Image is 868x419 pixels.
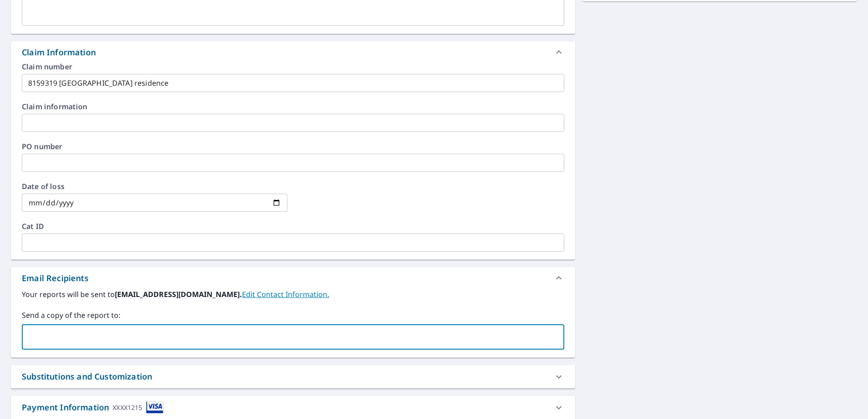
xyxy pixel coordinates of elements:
div: Substitutions and Customization [22,370,152,383]
label: Send a copy of the report to: [22,310,564,321]
div: Claim Information [22,46,96,58]
label: Claim information [22,103,564,110]
label: Cat ID [22,223,564,230]
div: Payment Information [22,401,163,414]
div: Substitutions and Customization [11,365,575,388]
img: cardImage [146,401,163,414]
div: XXXX1215 [113,401,142,414]
label: Your reports will be sent to [22,289,564,300]
a: EditContactInfo [242,289,329,299]
label: PO number [22,143,564,150]
div: Email Recipients [11,267,575,289]
div: Email Recipients [22,272,89,284]
label: Date of loss [22,183,287,190]
div: Payment InformationXXXX1215cardImage [11,396,575,419]
div: Claim Information [11,41,575,63]
b: [EMAIL_ADDRESS][DOMAIN_NAME]. [115,289,242,299]
label: Claim number [22,63,564,70]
